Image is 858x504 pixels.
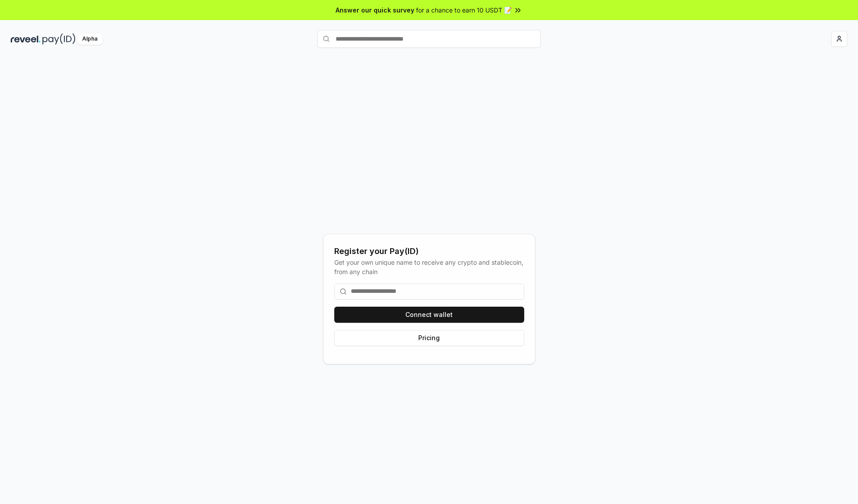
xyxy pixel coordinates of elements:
span: Answer our quick survey [336,5,414,15]
div: Alpha [77,33,102,45]
span: for a chance to earn 10 USDT 📝 [416,5,512,15]
img: reveel_dark [11,33,41,45]
button: Connect wallet [334,307,524,323]
img: pay_id [42,33,76,45]
div: Get your own unique name to receive any crypto and stablecoin, from any chain [334,258,524,276]
button: Pricing [334,330,524,346]
div: Register your Pay(ID) [334,245,524,258]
